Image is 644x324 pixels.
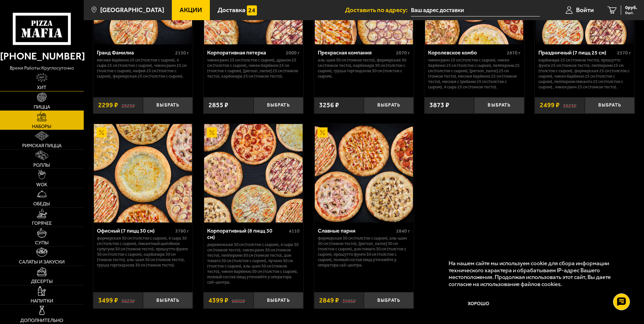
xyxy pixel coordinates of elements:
div: Офисный (7 пицц 30 см) [97,228,174,234]
span: 2870 г [507,50,521,56]
span: 4110 [289,228,300,234]
span: 3780 г [175,228,189,234]
p: Фермерская 30 см (толстое с сыром), Аль-Шам 30 см (тонкое тесто), [PERSON_NAME] 30 см (толстое с ... [318,236,410,268]
button: Выбрать [143,292,193,309]
span: WOK [36,182,47,187]
button: Выбрать [364,292,414,309]
img: Офисный (7 пицц 30 см) [94,124,192,222]
span: Дополнительно [20,318,63,323]
span: 3873 ₽ [429,102,449,109]
span: 4399 ₽ [209,297,228,304]
span: Наборы [32,124,51,129]
div: Прекрасная компания [318,49,395,56]
button: Выбрать [254,292,303,309]
input: Ваш адрес доставки [411,4,540,16]
p: На нашем сайте мы используем cookie для сбора информации технического характера и обрабатываем IP... [449,260,624,288]
span: 3499 ₽ [98,297,118,304]
div: Славные парни [318,228,395,234]
s: 3985 ₽ [342,297,356,304]
button: Выбрать [585,97,635,114]
span: 2499 ₽ [540,102,560,109]
p: Чикен Ранч 25 см (толстое с сыром), Чикен Барбекю 25 см (толстое с сыром), Пепперони 25 см (толст... [428,57,521,90]
span: Доставка [218,7,245,13]
p: Карбонара 25 см (тонкое тесто), Прошутто Фунги 25 см (тонкое тесто), Пепперони 25 см (толстое с с... [538,57,631,90]
a: АкционныйКорпоративный (8 пицц 30 см) [203,124,303,222]
img: Славные парни [315,124,413,222]
span: Акции [180,7,202,13]
span: 2570 г [617,50,631,56]
s: 2825 ₽ [121,102,135,109]
img: Корпоративный (8 пицц 30 см) [204,124,302,222]
span: 0 шт. [625,11,637,15]
div: Гранд Фамилиа [97,49,174,56]
span: Горячее [32,221,52,226]
span: [GEOGRAPHIC_DATA] [100,7,164,13]
span: Роллы [33,163,50,167]
p: Аль-Шам 30 см (тонкое тесто), Фермерская 30 см (тонкое тесто), Карбонара 30 см (толстое с сыром),... [318,57,410,79]
button: Выбрать [474,97,524,114]
span: 2070 г [396,50,410,56]
p: Фермерская 30 см (толстое с сыром), 4 сыра 30 см (толстое с сыром), Пикантный цыплёнок сулугуни 3... [97,236,189,268]
s: 6602 ₽ [232,297,245,304]
p: Мясная Барбекю 25 см (толстое с сыром), 4 сыра 25 см (толстое с сыром), Чикен Ранч 25 см (толстое... [97,57,189,79]
span: Доставить по адресу: [345,7,411,13]
p: Чикен Ранч 25 см (толстое с сыром), Дракон 25 см (толстое с сыром), Чикен Барбекю 25 см (толстое ... [207,57,300,79]
img: 15daf4d41897b9f0e9f617042186c801.svg [247,5,257,15]
a: АкционныйСлавные парни [314,124,414,222]
button: Выбрать [143,97,193,114]
s: 5623 ₽ [121,297,135,304]
div: Корпоративная пятерка [207,49,284,56]
div: Корпоративный (8 пицц 30 см) [207,228,287,240]
span: 2130 г [175,50,189,56]
span: Супы [35,240,49,245]
a: АкционныйОфисный (7 пицц 30 см) [93,124,193,222]
span: Пицца [34,105,50,109]
button: Выбрать [254,97,303,114]
img: Акционный [317,127,328,137]
span: 3256 ₽ [319,102,339,109]
p: Деревенская 30 см (толстое с сыром), 4 сыра 30 см (тонкое тесто), Чикен Ранч 30 см (тонкое тесто)... [207,242,300,285]
span: 2299 ₽ [98,102,118,109]
span: 2840 г [396,228,410,234]
span: Римская пицца [22,143,62,148]
span: 2000 г [286,50,300,56]
button: Выбрать [364,97,414,114]
s: 3823 ₽ [563,102,576,109]
span: Войти [576,7,594,13]
span: Салаты и закуски [19,259,65,264]
span: 0 руб. [625,5,637,10]
span: 2855 ₽ [209,102,228,109]
span: Обеды [33,201,50,206]
div: Королевское комбо [428,49,505,56]
div: Праздничный (7 пицц 25 см) [538,49,615,56]
span: 2849 ₽ [319,297,339,304]
span: Хит [37,85,46,90]
span: Напитки [31,298,53,303]
img: Акционный [97,127,107,137]
img: Акционный [207,127,217,137]
span: Десерты [31,279,53,284]
button: Хорошо [449,294,509,314]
